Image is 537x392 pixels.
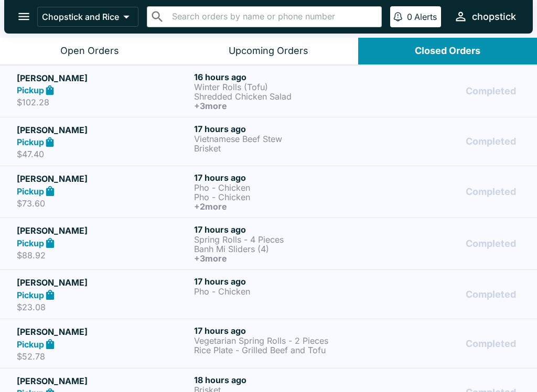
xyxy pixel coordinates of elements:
[415,45,480,57] div: Closed Orders
[472,10,516,23] div: chopstick
[17,375,190,387] h5: [PERSON_NAME]
[194,254,367,263] h6: + 3 more
[194,82,367,92] p: Winter Rolls (Tofu)
[194,134,367,144] p: Vietnamese Beef Stew
[194,287,367,296] p: Pho - Chicken
[229,45,308,57] div: Upcoming Orders
[17,72,190,84] h5: [PERSON_NAME]
[194,325,367,336] h6: 17 hours ago
[17,85,44,95] strong: Pickup
[194,276,367,287] h6: 17 hours ago
[17,325,190,338] h5: [PERSON_NAME]
[17,137,44,147] strong: Pickup
[17,97,190,107] p: $102.28
[194,244,367,254] p: Banh Mi Sliders (4)
[17,250,190,260] p: $88.92
[17,276,190,289] h5: [PERSON_NAME]
[17,339,44,350] strong: Pickup
[42,12,119,22] p: Chopstick and Rice
[169,9,377,24] input: Search orders by name or phone number
[17,198,190,209] p: $73.60
[194,144,367,153] p: Brisket
[194,235,367,244] p: Spring Rolls - 4 Pieces
[17,351,190,362] p: $52.78
[17,290,44,300] strong: Pickup
[194,375,367,385] h6: 18 hours ago
[194,202,367,211] h6: + 2 more
[194,345,367,355] p: Rice Plate - Grilled Beef and Tofu
[37,7,138,27] button: Chopstick and Rice
[17,238,44,248] strong: Pickup
[17,186,44,197] strong: Pickup
[194,336,367,345] p: Vegetarian Spring Rolls - 2 Pieces
[17,172,190,185] h5: [PERSON_NAME]
[407,12,412,22] p: 0
[194,72,367,82] h6: 16 hours ago
[194,92,367,101] p: Shredded Chicken Salad
[17,302,190,312] p: $23.08
[60,45,119,57] div: Open Orders
[17,224,190,237] h5: [PERSON_NAME]
[194,224,367,235] h6: 17 hours ago
[414,12,437,22] p: Alerts
[17,124,190,136] h5: [PERSON_NAME]
[10,3,37,30] button: open drawer
[194,124,367,134] h6: 17 hours ago
[194,192,367,202] p: Pho - Chicken
[449,5,520,28] button: chopstick
[194,172,367,183] h6: 17 hours ago
[194,101,367,111] h6: + 3 more
[17,149,190,159] p: $47.40
[194,183,367,192] p: Pho - Chicken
